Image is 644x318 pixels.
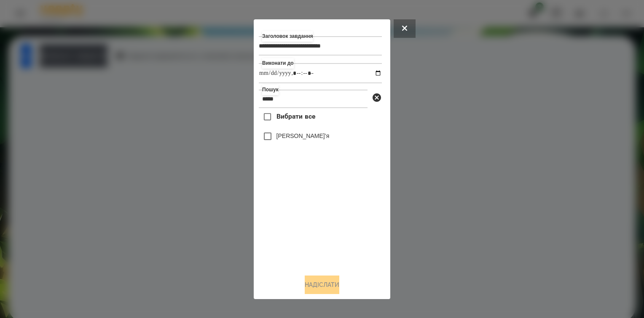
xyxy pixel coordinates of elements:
[262,31,313,42] label: Заголовок завдання
[276,132,330,140] label: [PERSON_NAME]’я
[262,58,294,69] label: Виконати до
[262,85,279,95] label: Пошук
[276,111,316,122] span: Вибрати все
[305,276,339,294] button: Надіслати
